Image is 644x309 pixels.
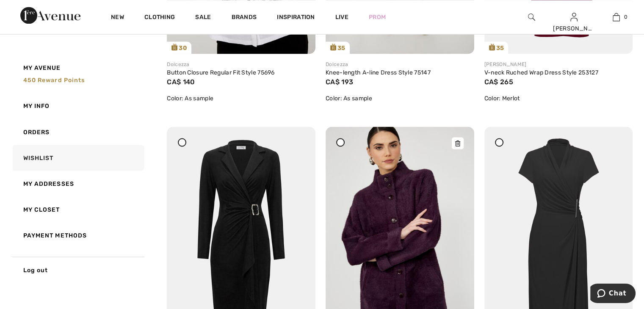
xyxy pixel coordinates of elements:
[570,12,578,22] img: My Info
[11,93,144,119] a: My Info
[484,94,633,103] div: Color: Merlot
[23,63,61,72] span: My Avenue
[11,222,144,248] a: Payment Methods
[326,69,431,76] a: Knee-length A-line Dress Style 75147
[484,78,513,86] span: CA$ 265
[326,94,474,103] div: Color: As sample
[11,119,144,145] a: Orders
[326,61,474,68] div: Dolcezza
[624,13,627,21] span: 0
[484,69,598,76] a: V-neck Ruched Wrap Dress Style 253127
[590,284,636,305] iframe: Opens a widget where you can chat to one of our agents
[11,257,144,283] a: Log out
[11,196,144,222] a: My Closet
[528,12,535,22] img: search the website
[167,61,315,68] div: Dolcezza
[167,69,274,76] a: Button Closure Regular Fit Style 75696
[335,13,348,22] a: Live
[277,14,315,22] span: Inspiration
[553,24,594,33] div: [PERSON_NAME]
[613,12,620,22] img: My Bag
[595,12,637,22] a: 0
[570,13,578,21] a: Sign In
[195,14,211,22] a: Sale
[11,145,144,171] a: Wishlist
[11,171,144,196] a: My Addresses
[111,14,124,22] a: New
[232,14,257,22] a: Brands
[484,61,633,68] div: [PERSON_NAME]
[20,7,80,24] img: 1ère Avenue
[369,13,386,22] a: Prom
[167,78,195,86] span: CA$ 140
[167,94,315,103] div: Color: As sample
[144,14,175,22] a: Clothing
[326,78,353,86] span: CA$ 193
[23,77,85,84] span: 450 Reward points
